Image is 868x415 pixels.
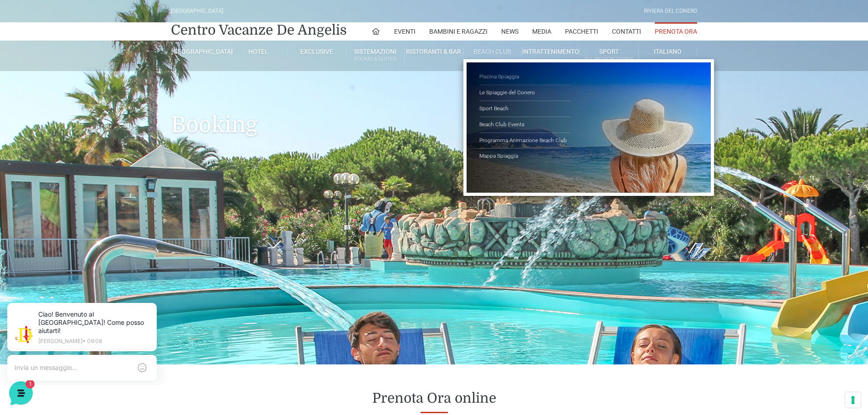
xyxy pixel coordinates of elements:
[394,22,416,41] a: Eventi
[463,47,522,56] a: Beach Club
[479,117,570,133] a: Beach Club Events
[479,133,570,149] a: Programma Animazione Beach Club
[97,151,168,159] a: Apri Centro Assistenza
[229,47,288,56] a: Hotel
[44,46,155,52] p: [PERSON_NAME] • 09:08
[612,22,641,41] a: Contatti
[38,98,143,108] p: Ciao! Benvenuto al [GEOGRAPHIC_DATA]! Come posso aiutarti!
[79,305,103,313] p: Messaggi
[7,40,153,58] p: La nostra missione è rendere la tua esperienza straordinaria!
[20,34,38,52] img: light
[479,101,570,117] a: Sport Beach
[7,7,153,36] h2: Ciao da De Angelis Resort 👋
[644,7,697,15] div: Riviera Del Conero
[159,98,168,108] span: 1
[38,87,143,97] span: [PERSON_NAME]
[140,305,154,313] p: Aiuto
[148,87,168,96] p: 1 min fa
[63,292,119,313] button: 1Messaggi
[11,84,171,111] a: [PERSON_NAME]Ciao! Benvenuto al [GEOGRAPHIC_DATA]! Come posso aiutarti!1 min fa1
[845,392,861,408] button: Le tue preferenze relative al consenso per le tecnologie di tracciamento
[15,115,168,133] button: Inizia una conversazione
[15,88,33,107] img: light
[532,22,551,41] a: Media
[21,171,149,180] input: Cerca un articolo...
[171,21,347,39] a: Centro Vacanze De Angelis
[7,379,35,407] iframe: Customerly Messenger Launcher
[522,47,580,56] a: Intrattenimento
[405,47,463,56] a: Ristoranti & Bar
[91,292,98,298] span: 1
[346,47,405,64] a: SistemazioniRooms & Suites
[15,151,71,159] span: Trova una risposta
[171,71,697,151] h1: Booking
[119,292,175,313] button: Aiuto
[44,18,155,43] p: Ciao! Benvenuto al [GEOGRAPHIC_DATA]! Come posso aiutarti!
[59,120,134,128] span: Inizia una conversazione
[15,73,77,80] span: Le tue conversazioni
[654,48,682,55] span: Italiano
[479,85,570,101] a: Le Spiaggie del Conero
[7,292,63,313] button: Home
[580,47,638,64] a: SportAll Season Tennis
[171,390,697,406] h2: Prenota Ora online
[479,149,570,164] a: Mappa Spiaggia
[171,7,223,15] div: [GEOGRAPHIC_DATA]
[81,73,168,80] a: [DEMOGRAPHIC_DATA] tutto
[171,47,229,56] a: [GEOGRAPHIC_DATA]
[501,22,519,41] a: News
[565,22,598,41] a: Pacchetti
[27,305,43,313] p: Home
[655,22,697,41] a: Prenota Ora
[479,69,570,85] a: Piscina Spiaggia
[639,47,697,56] a: Italiano
[346,55,404,63] small: Rooms & Suites
[580,55,638,63] small: All Season Tennis
[288,47,346,56] a: Exclusive
[429,22,488,41] a: Bambini e Ragazzi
